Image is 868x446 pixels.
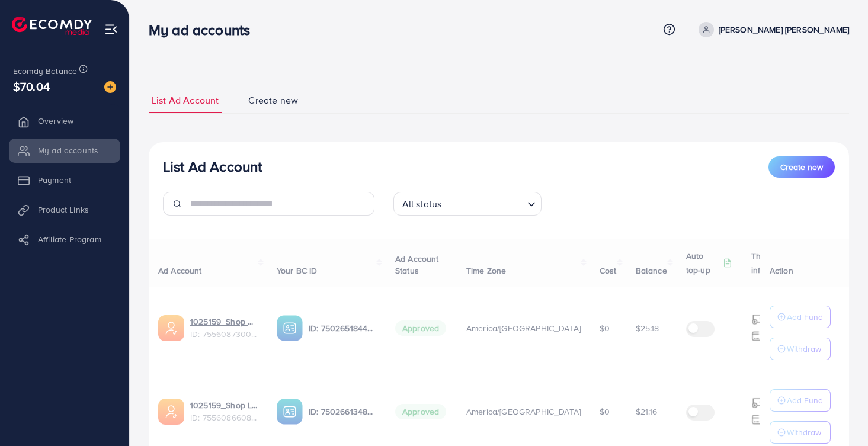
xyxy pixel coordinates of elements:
[163,158,262,175] h3: List Ad Account
[104,23,118,36] img: menu
[12,17,92,35] img: logo
[149,21,260,38] h3: My ad accounts
[719,23,849,37] p: [PERSON_NAME] [PERSON_NAME]
[13,78,50,95] span: $70.04
[768,156,835,178] button: Create new
[13,65,77,77] span: Ecomdy Balance
[152,94,219,107] span: List Ad Account
[694,22,849,37] a: [PERSON_NAME] [PERSON_NAME]
[445,193,522,213] input: Search for option
[400,195,444,213] span: All status
[248,94,298,107] span: Create new
[393,192,542,216] div: Search for option
[104,81,116,93] img: image
[780,161,823,173] span: Create new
